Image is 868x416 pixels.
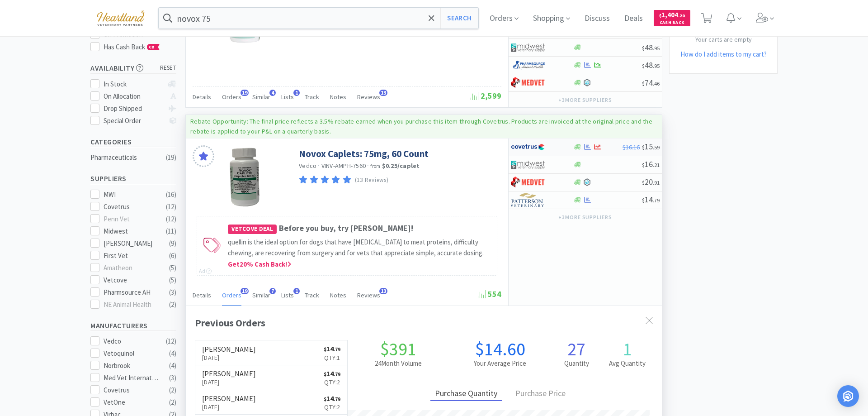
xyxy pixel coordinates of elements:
div: ( 3 ) [169,373,176,383]
span: $ [324,371,326,378]
p: [DATE] [202,402,256,412]
div: VetOne [104,397,160,408]
div: Previous Orders [195,315,653,331]
span: CB [147,44,156,50]
div: ( 2 ) [169,397,176,408]
div: Midwest [104,226,160,237]
span: Notes [330,93,346,101]
span: 20 [642,177,660,187]
span: Notes [330,291,346,299]
span: Track [305,93,319,101]
span: Get 20 % Cash Back! [228,260,291,268]
div: Open Intercom Messenger [837,385,859,407]
div: Pharmaceuticals [90,152,164,163]
img: bdd3c0f4347043b9a893056ed883a29a_120.png [511,76,545,90]
span: Vetcove Deal [228,225,277,234]
span: . 21 [653,162,660,168]
p: [DATE] [202,353,256,363]
span: 14 [324,394,340,403]
div: Vetcove [104,275,160,286]
h5: Categories [90,137,176,147]
div: ( 4 ) [169,360,176,371]
span: . 46 [653,80,660,87]
h1: $391 [348,340,449,358]
span: 19 [241,90,249,96]
span: 15 [642,141,660,152]
div: [PERSON_NAME] [104,238,160,249]
span: 13 [379,90,387,96]
h5: Availability [90,63,176,73]
span: Orders [222,93,241,101]
span: Details [193,93,211,101]
span: . 95 [653,62,660,69]
div: Med Vet International Direct [104,373,160,383]
div: ( 16 ) [166,189,176,200]
div: ( 12 ) [166,214,176,225]
span: $ [642,80,645,87]
a: Deals [621,14,646,23]
img: d42f0ccdaaae48e6913db75c08700235_622971.png [230,148,259,206]
span: Similar [252,93,270,101]
h6: [PERSON_NAME] [202,395,256,402]
img: cad7bdf275c640399d9c6e0c56f98fd2_10.png [90,5,151,30]
span: VINV-AMPH-7560 [321,162,366,170]
p: Qty: 1 [324,353,340,363]
span: $ [642,45,645,52]
h1: 1 [602,340,653,358]
span: . 91 [653,179,660,186]
h5: Suppliers [90,173,176,184]
div: ( 12 ) [166,201,176,212]
span: $ [642,197,645,204]
div: NE Animal Health [104,299,160,310]
h4: Before you buy, try [PERSON_NAME]! [228,222,492,235]
div: ( 19 ) [166,152,176,163]
span: 13 [379,288,387,294]
div: Penn Vet [104,214,160,225]
h6: [PERSON_NAME] [202,345,256,353]
span: · [318,162,320,170]
h5: Manufacturers [90,320,176,331]
h5: How do I add items to my cart? [670,49,777,60]
p: Qty: 2 [324,377,340,387]
a: [PERSON_NAME][DATE]$14.79Qty:2 [195,390,347,415]
span: . 79 [653,197,660,204]
div: Covetrus [104,385,160,396]
div: ( 3 ) [169,287,176,298]
span: $ [642,62,645,69]
div: Covetrus [104,201,160,212]
div: ( 6 ) [169,250,176,261]
a: Novox Caplets: 75mg, 60 Count [299,148,429,160]
img: bdd3c0f4347043b9a893056ed883a29a_120.png [511,176,545,189]
p: (13 Reviews) [355,176,389,185]
div: ( 11 ) [166,226,176,237]
span: $ [324,396,326,402]
button: Search [440,8,478,29]
span: . 59 [653,144,660,151]
span: 1,404 [659,10,685,19]
span: 16 [642,159,660,169]
span: Details [193,291,211,299]
a: Vedco [299,162,316,170]
span: $ [642,144,645,151]
div: ( 9 ) [169,238,176,249]
span: Reviews [357,291,380,299]
div: Vetoquinol [104,348,160,359]
strong: $0.25 / caplet [382,162,420,170]
span: 48 [642,60,660,70]
div: Pharmsource AH [104,287,160,298]
span: . 79 [334,371,340,378]
span: . 79 [334,396,340,402]
div: Drop Shipped [104,103,164,114]
span: 19 [241,288,249,294]
div: ( 4 ) [169,348,176,359]
button: +3more suppliers [554,211,617,224]
div: Ad [199,267,212,275]
img: f5e969b455434c6296c6d81ef179fa71_3.png [511,193,545,207]
span: 14 [324,369,340,378]
div: On Allocation [104,91,164,102]
span: Orders [222,291,241,299]
h1: 27 [551,340,602,358]
span: 1 [293,288,300,294]
div: ( 5 ) [169,263,176,273]
div: ( 2 ) [169,299,176,310]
